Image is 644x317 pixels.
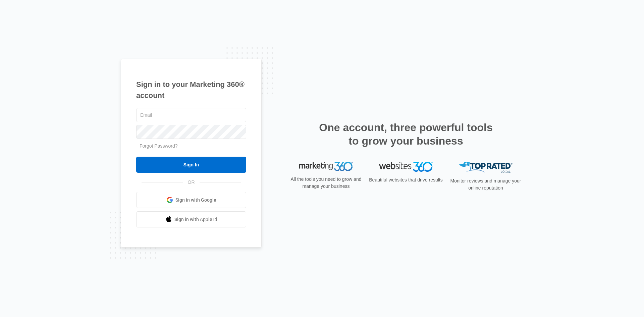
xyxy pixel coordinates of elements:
[136,211,246,227] a: Sign in with Apple Id
[288,176,364,190] p: All the tools you need to grow and manage your business
[299,162,353,171] img: Marketing 360
[175,197,216,204] span: Sign in with Google
[183,179,200,186] span: OR
[136,192,246,208] a: Sign in with Google
[140,143,178,149] a: Forgot Password?
[368,176,443,183] p: Beautiful websites that drive results
[136,79,246,101] h1: Sign in to your Marketing 360® account
[448,177,523,192] p: Monitor reviews and manage your online reputation
[136,108,246,122] input: Email
[136,157,246,173] input: Sign In
[317,121,495,148] h2: One account, three powerful tools to grow your business
[174,216,217,223] span: Sign in with Apple Id
[459,162,513,173] img: Top Rated Local
[379,162,433,171] img: Websites 360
